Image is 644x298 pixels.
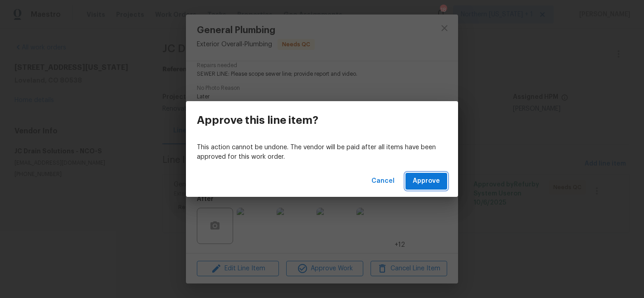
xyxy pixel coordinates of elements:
[405,173,447,190] button: Approve
[197,143,447,162] p: This action cannot be undone. The vendor will be paid after all items have been approved for this...
[197,114,318,127] h3: Approve this line item?
[368,173,398,190] button: Cancel
[413,176,440,187] span: Approve
[371,176,395,187] span: Cancel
